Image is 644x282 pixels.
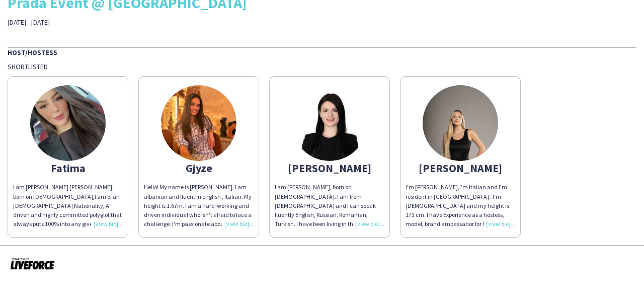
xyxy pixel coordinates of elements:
div: Host/Hostess [8,47,636,57]
img: thumb-66a2416724e80.jpeg [423,85,498,161]
div: I’m [PERSON_NAME],I’m Italian and I’m resident in [GEOGRAPHIC_DATA] . I’m [DEMOGRAPHIC_DATA] and ... [406,183,515,229]
div: [DATE] - [DATE] [8,18,228,27]
img: Powered by Liveforce [10,256,55,270]
img: thumb-62284ebe81ddd.jpeg [30,85,106,161]
img: thumb-be82b6d3-def3-4510-a550-52d42e17dceb.jpg [161,85,236,161]
div: Hello! My name is [PERSON_NAME], I am albanian and fluent in english , Italian. My height is 1.67... [144,183,254,229]
img: thumb-66b4a4c9a815c.jpeg [292,85,367,161]
div: [PERSON_NAME] [275,163,384,173]
div: I am [PERSON_NAME], born on [DEMOGRAPHIC_DATA]. I am from [DEMOGRAPHIC_DATA] and I can speak flue... [275,183,384,229]
div: Fatima [13,163,123,173]
div: Shortlisted [8,62,636,71]
div: Gjyze [144,163,254,173]
div: [PERSON_NAME] [406,163,515,173]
